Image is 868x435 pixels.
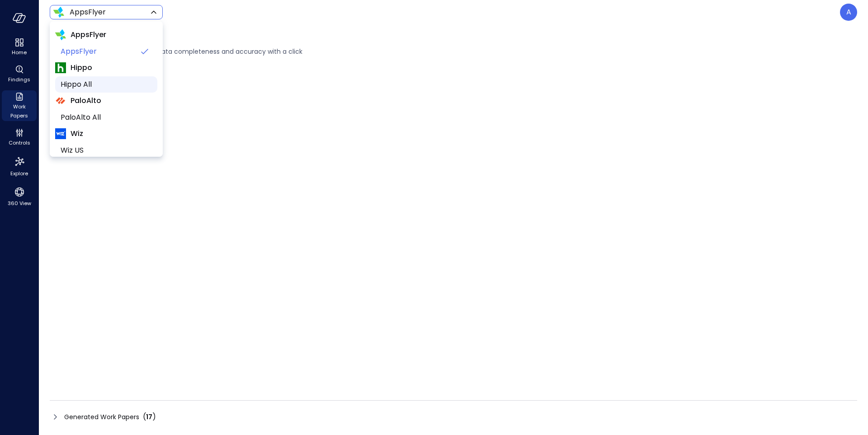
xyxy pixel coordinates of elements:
[71,62,92,73] span: Hippo
[55,29,66,40] img: AppsFlyer
[55,76,157,93] li: Hippo All
[61,112,150,123] span: PaloAlto All
[61,79,150,90] span: Hippo All
[55,128,66,139] img: Wiz
[71,29,106,40] span: AppsFlyer
[61,145,150,156] span: Wiz US
[55,95,66,106] img: PaloAlto
[55,43,157,60] li: AppsFlyer
[71,95,101,106] span: PaloAlto
[61,46,136,57] span: AppsFlyer
[55,142,157,159] li: Wiz US
[71,128,83,139] span: Wiz
[55,62,66,73] img: Hippo
[55,109,157,126] li: PaloAlto All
